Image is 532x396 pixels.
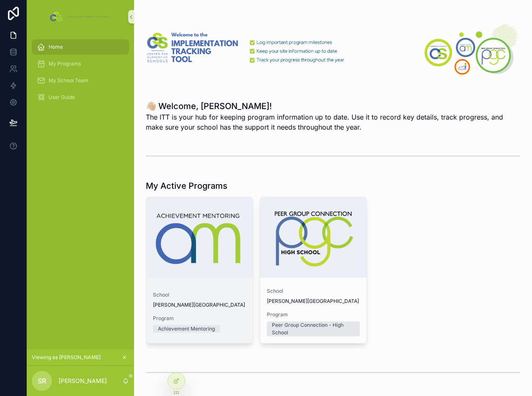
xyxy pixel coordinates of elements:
span: [PERSON_NAME][GEOGRAPHIC_DATA] [153,302,245,308]
span: Viewing as [PERSON_NAME] [32,354,101,361]
a: School[PERSON_NAME][GEOGRAPHIC_DATA]ProgramPeer Group Connection - High School [260,197,367,344]
img: App logo [48,10,112,23]
img: 33327-ITT-Banner-Noloco-(4).png [146,20,520,77]
h1: 👋🏼 Welcome, [PERSON_NAME]! [146,100,520,112]
div: scrollable content [27,34,134,116]
span: [PERSON_NAME][GEOGRAPHIC_DATA] [267,298,359,305]
span: User Guide [49,94,75,101]
span: The ITT is your hub for keeping program information up to date. Use it to record key details, tra... [146,112,520,132]
span: Program [153,315,246,322]
span: School [153,292,246,298]
span: School [267,288,360,294]
span: Program [267,311,360,318]
div: Peer Group Connection - High School [272,321,355,336]
p: [PERSON_NAME] [59,377,107,385]
span: SR [38,376,46,386]
a: Home [32,39,129,55]
span: My School Team [49,77,88,84]
div: Achievement Mentoring [158,325,215,333]
h1: My Active Programs [146,180,227,192]
div: AM-Formatted-Logo.png [146,197,253,278]
a: My School Team [32,73,129,88]
a: School[PERSON_NAME][GEOGRAPHIC_DATA]ProgramAchievement Mentoring [146,197,253,344]
div: PGC-HS-Formatted-Logo.png [260,197,367,278]
a: My Programs [32,56,129,71]
a: User Guide [32,90,129,105]
span: My Programs [49,60,81,67]
span: Home [49,44,63,50]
